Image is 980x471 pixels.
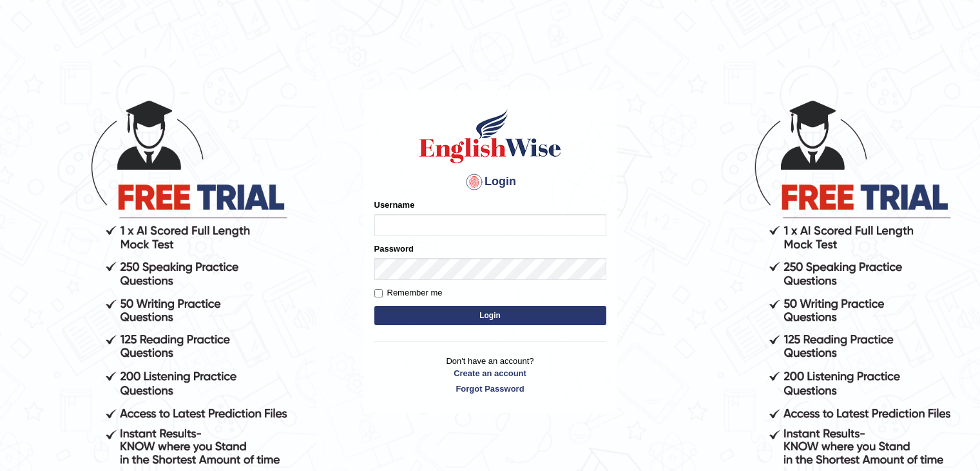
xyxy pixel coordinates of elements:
label: Remember me [374,286,443,299]
a: Forgot Password [374,383,606,395]
button: Login [374,306,606,325]
p: Don't have an account? [374,355,606,395]
a: Create an account [374,367,606,379]
label: Username [374,199,415,211]
label: Password [374,243,414,255]
h4: Login [374,172,606,192]
input: Remember me [374,289,383,297]
img: Logo of English Wise sign in for intelligent practice with AI [417,107,564,165]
